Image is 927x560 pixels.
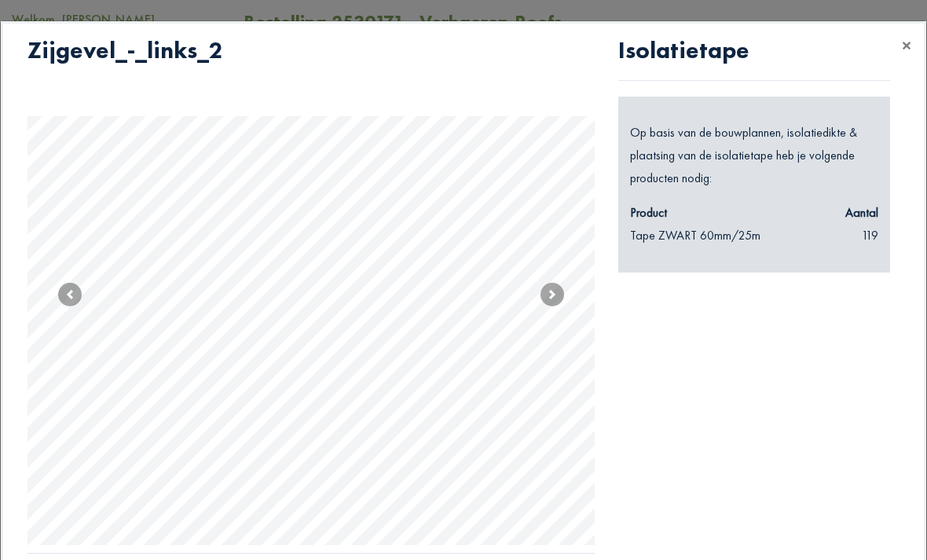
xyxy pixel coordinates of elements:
[630,225,760,247] div: Tape ZWART 60mm/25m
[630,204,667,221] b: Product
[862,225,878,247] span: 119
[902,33,911,57] span: ×
[27,36,595,102] h1: Zijgevel_-_links_2
[630,124,857,186] span: Op basis van de bouwplannen, isolatiedikte & plaatsing van de isolatietape heb je volgende produc...
[845,204,878,221] b: Aantal
[618,36,890,81] h1: Isolatietape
